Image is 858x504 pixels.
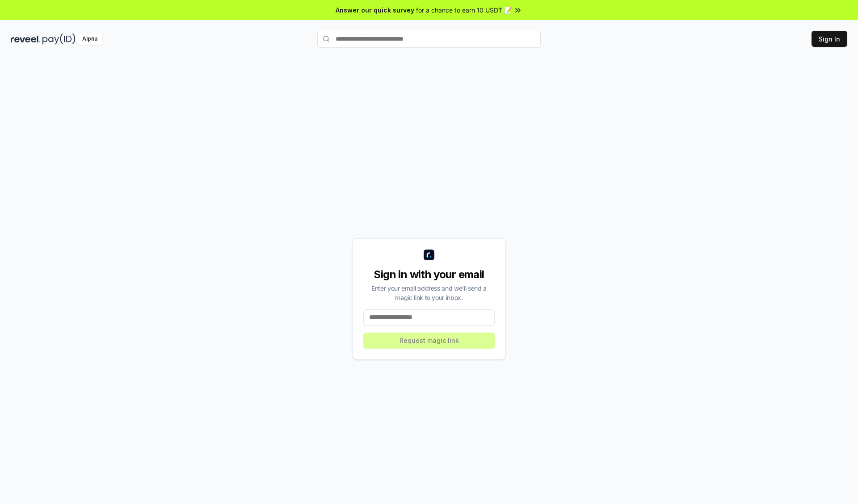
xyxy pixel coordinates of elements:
span: Answer our quick survey [336,5,414,15]
div: Enter your email address and we’ll send a magic link to your inbox. [363,283,495,302]
img: logo_small [424,250,434,260]
img: pay_id [42,33,76,45]
div: Alpha [77,33,102,45]
span: for a chance to earn 10 USDT 📝 [416,5,512,15]
img: reveel_dark [11,33,41,45]
button: Sign In [812,31,847,47]
div: Sign in with your email [363,267,495,282]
